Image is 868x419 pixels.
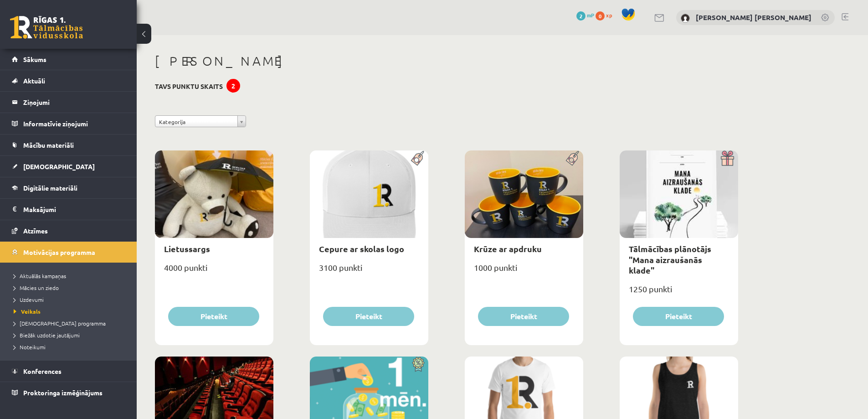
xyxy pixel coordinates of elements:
span: Motivācijas programma [23,248,95,256]
a: Proktoringa izmēģinājums [12,382,125,403]
span: Mācies un ziedo [14,284,59,291]
h3: Tavs punktu skaits [155,83,223,90]
span: 2 [576,11,586,21]
span: [DEMOGRAPHIC_DATA] [23,162,95,171]
span: mP [587,11,594,19]
button: Pieteikt [633,307,724,326]
a: Tālmācības plānotājs "Mana aizraušanās klade" [629,243,711,275]
button: Pieteikt [168,307,259,326]
span: Uzdevumi [14,296,44,303]
a: Digitālie materiāli [12,177,125,198]
span: xp [606,11,612,19]
a: Uzdevumi [14,295,128,304]
img: Populāra prece [563,150,583,166]
a: Sākums [12,49,125,70]
span: Atzīmes [23,227,48,235]
legend: Informatīvie ziņojumi [23,113,125,134]
div: 1000 punkti [465,260,583,283]
span: 0 [596,11,605,21]
legend: Maksājumi [23,199,125,220]
a: Mācību materiāli [12,134,125,155]
span: Biežāk uzdotie jautājumi [14,331,80,339]
span: Proktoringa izmēģinājums [23,388,103,397]
a: Kategorija [155,115,246,127]
a: [PERSON_NAME] [PERSON_NAME] [696,13,812,22]
a: Ziņojumi [12,92,125,113]
a: 2 mP [576,11,594,19]
a: Aktuālās kampaņas [14,272,128,280]
span: Mācību materiāli [23,141,74,149]
button: Pieteikt [478,307,569,326]
span: Kategorija [159,116,234,128]
span: Aktuāli [23,77,45,85]
img: Populāra prece [408,150,428,166]
a: Mācies un ziedo [14,284,128,292]
a: Lietussargs [164,243,210,254]
a: Noteikumi [14,343,128,351]
span: Digitālie materiāli [23,184,77,192]
a: Veikals [14,307,128,316]
img: Frančesko Pio Bevilakva [681,14,690,23]
span: Noteikumi [14,343,46,351]
a: Aktuāli [12,70,125,91]
h1: [PERSON_NAME] [155,53,738,69]
a: Atzīmes [12,220,125,241]
img: Dāvana ar pārsteigumu [718,150,738,166]
div: 2 [226,79,240,93]
span: [DEMOGRAPHIC_DATA] programma [14,320,106,327]
div: 3100 punkti [310,260,428,283]
a: [DEMOGRAPHIC_DATA] programma [14,319,128,327]
img: Atlaide [408,357,428,372]
a: Biežāk uzdotie jautājumi [14,331,128,339]
span: Veikals [14,308,41,315]
span: Konferences [23,367,62,375]
a: Cepure ar skolas logo [319,243,404,254]
a: Konferences [12,361,125,382]
div: 4000 punkti [155,260,273,283]
div: 1250 punkti [620,281,738,304]
span: Aktuālās kampaņas [14,272,66,279]
a: Motivācijas programma [12,242,125,263]
a: 0 xp [596,11,616,19]
span: Sākums [23,55,46,63]
button: Pieteikt [323,307,414,326]
a: Krūze ar apdruku [474,243,542,254]
a: Rīgas 1. Tālmācības vidusskola [10,16,83,39]
legend: Ziņojumi [23,92,125,113]
a: [DEMOGRAPHIC_DATA] [12,156,125,177]
a: Informatīvie ziņojumi [12,113,125,134]
a: Maksājumi [12,199,125,220]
